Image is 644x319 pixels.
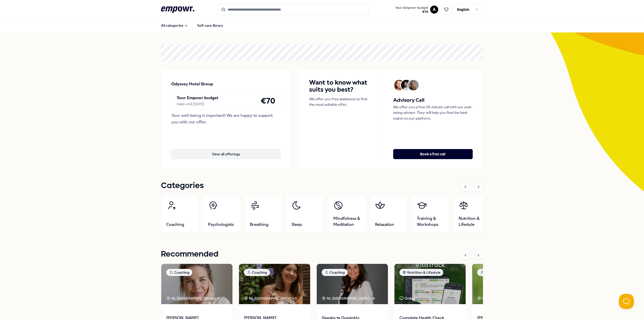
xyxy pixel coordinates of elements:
[161,248,218,261] h1: Recommended
[157,20,227,30] nav: Main
[166,296,219,301] div: NL [GEOGRAPHIC_DATA] + 1
[393,149,473,159] button: Book a free call
[322,296,375,301] div: NL [GEOGRAPHIC_DATA] + 6
[393,4,430,15] a: Your Empowr budget€70
[393,96,473,104] h5: Advisory Call
[395,10,428,14] span: € 70
[328,195,366,233] a: Mindfulness & Meditation
[309,96,373,108] p: We offer you free assistance to find the most suitable offer.
[412,195,449,233] a: Training & Workshops
[394,264,466,304] img: package image
[250,222,268,228] span: Breathing
[161,264,232,304] img: package image
[472,264,543,304] img: package image
[244,269,270,276] div: Coaching
[375,222,394,228] span: Relaxation
[292,222,302,228] span: Sleep
[370,195,408,233] a: Relaxation
[408,80,419,90] img: Avatar
[177,101,218,107] div: Valid until [DATE]
[395,6,428,10] span: Your Empowr budget
[208,222,234,228] span: Psychologists
[399,269,443,276] div: Nutrition & Lifestyle
[459,216,486,228] span: Nutrition & Lifestyle
[477,296,530,301] div: NL [GEOGRAPHIC_DATA] + 2
[245,195,282,233] a: Breathing
[261,94,275,107] h4: € 70
[309,79,373,93] h4: Want to know what suits you best?
[157,20,192,30] button: All categories
[171,81,213,87] p: Odyssey Hotel Group
[394,5,429,15] button: Your Empowr budget€70
[239,264,310,304] img: package image
[477,269,503,276] div: Coaching
[193,20,227,30] a: Self-care library
[286,195,324,233] a: Sleep
[394,80,405,90] img: Avatar
[430,6,438,14] button: A
[203,195,240,233] a: Psychologists
[317,264,388,304] img: package image
[161,195,199,233] a: Coaching
[399,296,415,301] div: Online
[619,294,634,309] iframe: Help Scout Beacon - Open
[218,4,369,15] input: Search for products, categories or subcategories
[171,141,280,159] a: View all offerings
[333,216,360,228] span: Mindfulness & Meditation
[322,269,348,276] div: Coaching
[401,80,412,90] img: Avatar
[453,195,491,233] a: Nutrition & Lifestyle
[171,149,280,159] button: View all offerings
[166,222,184,228] span: Coaching
[393,104,473,121] p: We offer you a free 30-minute call with our well-being advisor. They will help you find the best ...
[166,269,192,276] div: Coaching
[161,180,204,192] h1: Categories
[417,216,444,228] span: Training & Workshops
[177,95,218,101] p: Your Empowr budget
[171,112,280,125] div: Your well-being is important! We are happy to support you with our offer.
[244,296,297,301] div: NL [GEOGRAPHIC_DATA] + 1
